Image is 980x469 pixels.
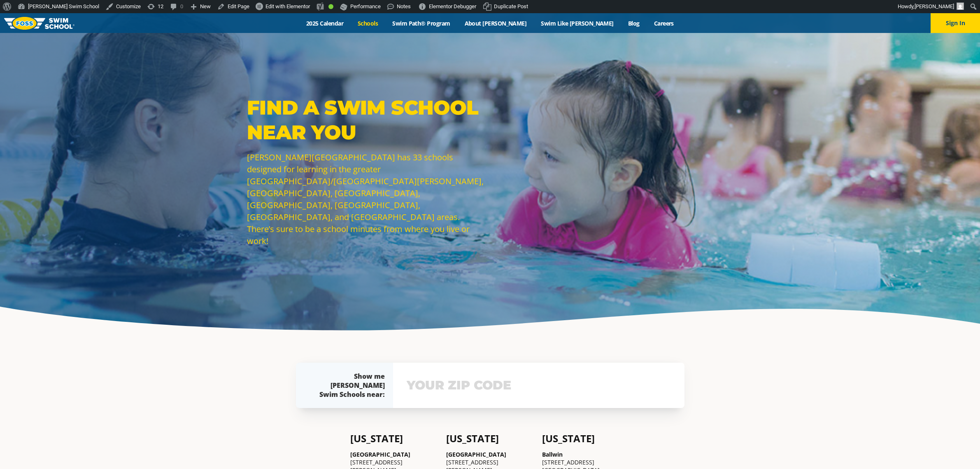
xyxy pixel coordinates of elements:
span: Edit with Elementor [265,3,310,9]
a: Blog [621,19,647,27]
div: Good [328,4,333,9]
span: [PERSON_NAME] [915,3,954,9]
a: Swim Path® Program [385,19,457,27]
a: [GEOGRAPHIC_DATA] [446,450,506,458]
p: [PERSON_NAME][GEOGRAPHIC_DATA] has 33 schools designed for learning in the greater [GEOGRAPHIC_DA... [247,151,486,247]
a: Schools [351,19,385,27]
a: Careers [647,19,681,27]
p: Find a Swim School Near You [247,95,486,145]
a: Ballwin [542,450,563,458]
h4: [US_STATE] [542,433,630,444]
img: FOSS Swim School Logo [4,17,74,30]
button: Sign In [931,13,980,33]
a: Swim Like [PERSON_NAME] [534,19,621,27]
h4: [US_STATE] [446,433,534,444]
input: YOUR ZIP CODE [405,373,673,397]
h4: [US_STATE] [350,433,438,444]
a: About [PERSON_NAME] [457,19,534,27]
a: [GEOGRAPHIC_DATA] [350,450,410,458]
a: 2025 Calendar [299,19,351,27]
div: Show me [PERSON_NAME] Swim Schools near: [312,372,385,399]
